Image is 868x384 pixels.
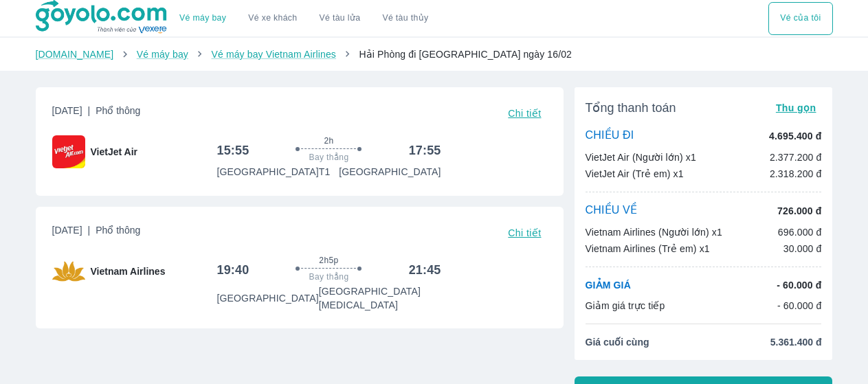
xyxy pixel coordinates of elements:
a: Vé xe khách [248,13,297,23]
p: 4.695.400 đ [769,129,821,143]
a: Vé tàu lửa [309,2,372,35]
p: VietJet Air (Người lớn) x1 [586,150,696,164]
div: choose transportation mode [168,2,439,35]
a: Vé máy bay [137,49,188,60]
h6: 17:55 [409,142,441,159]
a: [DOMAIN_NAME] [36,49,114,60]
button: Chi tiết [502,104,546,123]
span: Phổ thông [96,225,140,236]
button: Thu gọn [770,98,822,117]
span: Thu gọn [776,102,816,113]
span: Bay thẳng [309,271,349,282]
span: Chi tiết [508,227,541,238]
button: Vé của tôi [768,2,832,35]
span: [DATE] [52,223,141,242]
nav: breadcrumb [36,47,833,61]
p: 696.000 đ [778,225,822,239]
span: Hải Phòng đi [GEOGRAPHIC_DATA] ngày 16/02 [359,49,572,60]
p: [GEOGRAPHIC_DATA] [MEDICAL_DATA] [319,284,441,312]
p: GIẢM GIÁ [586,278,631,292]
p: 2.318.200 đ [770,167,822,181]
p: - 60.000 đ [777,299,822,313]
p: Giảm giá trực tiếp [586,299,665,313]
h6: 19:40 [216,262,249,278]
span: Phổ thông [96,105,140,116]
p: Vietnam Airlines (Người lớn) x1 [586,225,722,239]
p: Vietnam Airlines (Trẻ em) x1 [586,242,710,256]
p: [GEOGRAPHIC_DATA] [216,291,318,305]
button: Chi tiết [502,223,546,242]
span: 2h5p [319,255,338,266]
a: Vé máy bay Vietnam Airlines [211,49,336,60]
p: CHIỀU VỀ [586,203,638,218]
span: Chi tiết [508,108,541,119]
div: choose transportation mode [768,2,832,35]
p: [GEOGRAPHIC_DATA] [339,165,441,179]
p: - 60.000 đ [777,278,821,292]
p: 30.000 đ [783,242,822,256]
span: Bay thẳng [309,152,349,163]
span: 2h [324,135,333,146]
span: Vietnam Airlines [91,264,166,278]
h6: 21:45 [409,262,441,278]
h6: 15:55 [216,142,249,159]
span: 5.361.400 đ [770,335,822,349]
span: VietJet Air [91,145,137,159]
p: CHIỀU ĐI [586,128,634,144]
span: Giá cuối cùng [586,335,649,349]
span: | [88,225,91,236]
span: | [88,105,91,116]
button: Vé tàu thủy [371,2,439,35]
p: 726.000 đ [777,204,821,218]
a: Vé máy bay [179,13,226,23]
p: VietJet Air (Trẻ em) x1 [586,167,684,181]
span: Tổng thanh toán [586,100,676,116]
p: [GEOGRAPHIC_DATA] T1 [216,165,330,179]
p: 2.377.200 đ [770,150,822,164]
span: [DATE] [52,104,141,123]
